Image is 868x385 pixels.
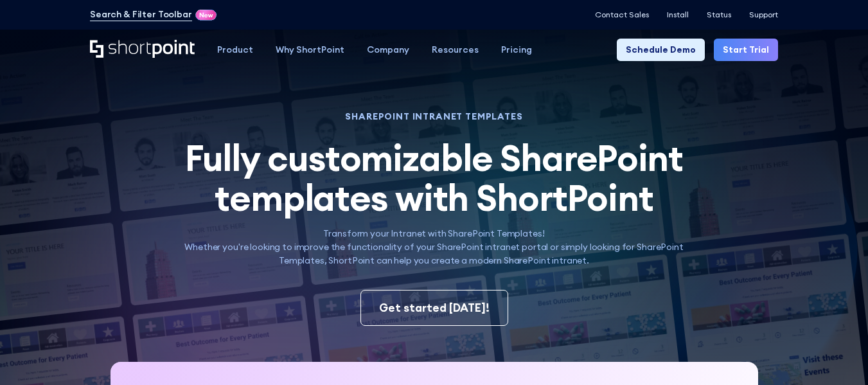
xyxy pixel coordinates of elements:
div: Why ShortPoint [276,43,344,57]
div: Pricing [501,43,532,57]
a: Pricing [490,39,543,61]
a: Get started [DATE]! [360,290,508,326]
a: Why ShortPoint [264,39,355,61]
div: Product [217,43,253,57]
span: Fully customizable SharePoint templates with ShortPoint [185,135,684,220]
h1: SHAREPOINT INTRANET TEMPLATES [171,112,697,120]
a: Start Trial [714,39,778,61]
iframe: Chat Widget [804,323,868,385]
div: Company [367,43,409,57]
a: Resources [420,39,490,61]
p: Transform your Intranet with SharePoint Templates! Whether you're looking to improve the function... [171,227,697,267]
div: Get started [DATE]! [379,300,490,316]
a: Search & Filter Toolbar [90,8,192,21]
a: Schedule Demo [617,39,705,61]
a: Home [90,40,195,59]
a: Support [749,10,778,19]
a: Contact Sales [595,10,649,19]
div: Widget de chat [804,323,868,385]
a: Product [206,39,264,61]
a: Status [707,10,731,19]
a: Company [355,39,420,61]
a: Install [667,10,689,19]
div: Resources [432,43,479,57]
